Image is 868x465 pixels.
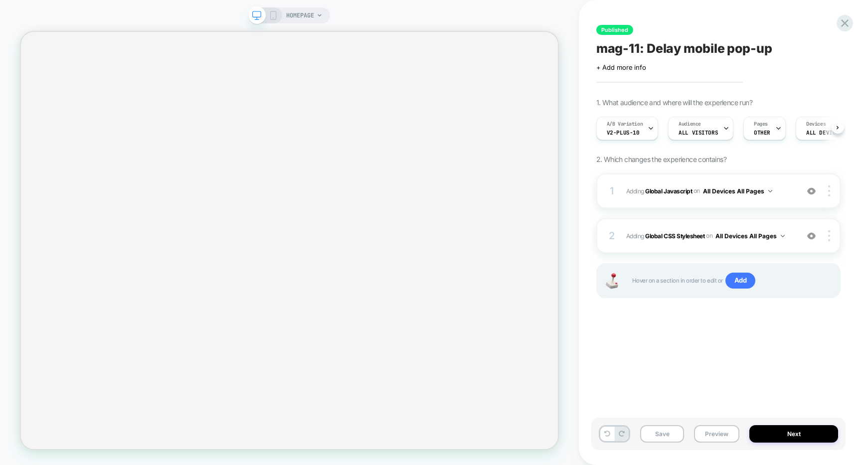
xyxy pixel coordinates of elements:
button: Preview [694,425,739,443]
div: 1 [607,182,617,200]
button: All Devices All Pages [703,185,772,197]
img: down arrow [781,235,785,237]
span: 2. Which changes the experience contains? [596,155,726,163]
button: Save [640,425,685,443]
span: Adding [626,230,793,242]
span: OTHER [754,129,770,136]
span: Adding [626,185,793,197]
img: crossed eye [807,232,816,240]
span: All Visitors [679,129,718,136]
span: Hover on a section in order to edit or [632,273,830,289]
b: Global Javascript [645,187,692,194]
span: + Add more info [596,63,646,71]
img: crossed eye [807,187,816,195]
span: Pages [754,121,768,128]
b: Global CSS Stylesheet [645,232,704,239]
span: 1. What audience and where will the experience run? [596,98,752,107]
span: v2-plus-10 [607,129,640,136]
span: Published [596,25,633,35]
span: Audience [679,121,701,128]
div: 2 [607,227,617,245]
span: HOMEPAGE [286,7,314,23]
span: mag-11: Delay mobile pop-up [596,41,772,56]
img: close [828,230,830,241]
img: close [828,185,830,196]
span: Devices [806,121,826,128]
button: Next [749,425,838,443]
button: All Devices All Pages [715,230,785,242]
span: on [694,185,700,196]
span: A/B Variation [607,121,643,128]
span: ALL DEVICES [806,129,842,136]
img: Joystick [602,273,622,289]
span: Add [725,273,756,289]
img: down arrow [768,190,772,192]
span: on [706,230,712,241]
